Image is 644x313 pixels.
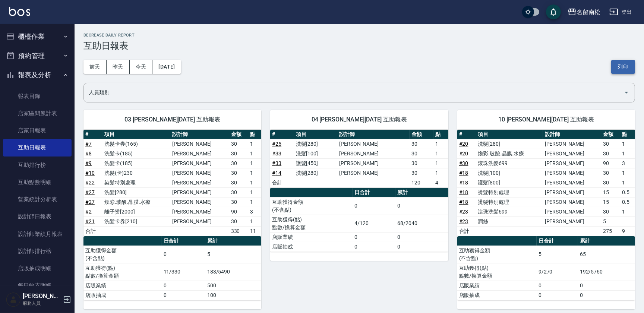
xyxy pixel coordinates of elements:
table: a dense table [457,130,635,236]
td: 11 [248,226,261,236]
td: 1 [248,149,261,158]
td: [PERSON_NAME] [337,149,410,158]
div: 名留南松 [577,7,600,17]
td: 互助獲得(點) 點數/換算金額 [457,263,537,281]
td: [PERSON_NAME] [543,207,601,216]
td: 1 [248,178,261,187]
a: 設計師業績月報表 [3,225,72,243]
td: [PERSON_NAME] [170,149,229,158]
td: [PERSON_NAME] [170,197,229,207]
td: 100 [205,290,262,300]
th: 金額 [229,130,248,139]
a: #23 [459,218,468,224]
a: 店家區間累計表 [3,105,72,122]
a: #33 [272,151,281,156]
a: #14 [272,170,281,176]
th: 點 [248,130,261,139]
span: 03 [PERSON_NAME][DATE] 互助報表 [92,116,252,123]
td: 0 [395,242,448,252]
th: 設計師 [170,130,229,139]
a: #22 [85,180,95,186]
th: 累計 [205,236,262,246]
img: Logo [9,7,30,16]
td: 1 [620,178,635,187]
td: 離子燙[2000] [102,207,170,216]
button: 報表及分析 [3,65,72,85]
a: #30 [459,160,468,166]
td: 30 [601,178,620,187]
td: 500 [205,281,262,290]
td: 9/270 [537,263,578,281]
span: 04 [PERSON_NAME][DATE] 互助報表 [279,116,439,123]
td: 互助獲得(點) 點數/換算金額 [270,215,353,232]
button: 今天 [130,60,153,74]
table: a dense table [270,130,448,188]
td: 30 [410,149,433,158]
td: 30 [229,158,248,168]
td: [PERSON_NAME] [170,158,229,168]
a: #25 [272,141,281,147]
td: 洗髮卡(185) [102,158,170,168]
td: 滾珠洗髪699 [476,158,543,168]
a: 設計師日報表 [3,208,72,225]
th: 項目 [294,130,337,139]
th: 日合計 [353,188,395,197]
td: 90 [601,158,620,168]
th: 點 [433,130,448,139]
th: 日合計 [537,236,578,246]
td: 65 [578,246,635,263]
td: [PERSON_NAME] [543,168,601,178]
td: 30 [601,207,620,216]
td: 0 [537,281,578,290]
h5: [PERSON_NAME] [23,293,61,300]
td: 1 [620,139,635,149]
td: [PERSON_NAME] [543,158,601,168]
a: #18 [459,170,468,176]
th: 累計 [395,188,448,197]
td: 1 [248,216,261,226]
td: 1 [433,149,448,158]
a: #8 [85,151,92,156]
td: 0.5 [620,187,635,197]
a: 店販抽成明細 [3,260,72,277]
a: 互助點數明細 [3,174,72,191]
a: #7 [85,141,92,147]
button: Open [621,86,632,98]
td: 0 [353,242,395,252]
td: [PERSON_NAME] [337,158,410,168]
td: 330 [229,226,248,236]
td: 275 [601,226,620,236]
td: 1 [248,158,261,168]
td: 5 [205,246,262,263]
th: 金額 [601,130,620,139]
td: 1 [248,139,261,149]
td: 90 [229,207,248,216]
td: [PERSON_NAME] [170,187,229,197]
td: 0.5 [620,197,635,207]
th: 設計師 [543,130,601,139]
td: [PERSON_NAME] [170,168,229,178]
td: 合計 [83,226,102,236]
a: #21 [85,218,95,224]
td: 30 [229,168,248,178]
td: [PERSON_NAME] [170,139,229,149]
td: 4 [433,178,448,187]
td: 0 [162,290,205,300]
a: #18 [459,189,468,195]
a: 互助排行榜 [3,156,72,174]
h2: Decrease Daily Report [83,33,635,38]
td: 5 [601,216,620,226]
p: 服務人員 [23,300,61,307]
td: 3 [620,158,635,168]
button: 預約管理 [3,46,72,66]
th: # [457,130,476,139]
a: #33 [272,160,281,166]
td: 店販業績 [270,232,353,242]
td: 30 [601,139,620,149]
td: 1 [620,149,635,158]
button: 櫃檯作業 [3,27,72,46]
td: 4/120 [353,215,395,232]
a: #20 [459,141,468,147]
a: #27 [85,189,95,195]
td: 192/5760 [578,263,635,281]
